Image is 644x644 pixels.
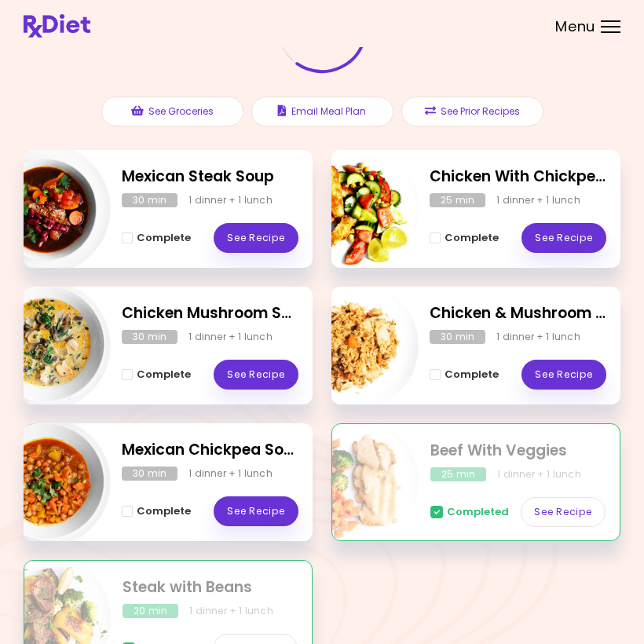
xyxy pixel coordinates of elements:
span: Complete [445,368,499,381]
div: 1 dinner + 1 lunch [496,193,580,207]
img: Info - Beef With Veggies [289,418,419,548]
a: See Recipe - Mexican Chickpea Soup [214,496,298,526]
button: Complete - Mexican Steak Soup [122,229,191,247]
div: 25 min [430,193,485,207]
h2: Chicken & Mushroom Risotto [430,302,606,325]
a: See Recipe - Mexican Steak Soup [214,223,298,253]
h2: Mexican Steak Soup [122,166,298,188]
div: 1 dinner + 1 lunch [188,330,273,344]
div: 30 min [122,193,177,207]
img: Info - Chicken With Chickpea Salad [288,144,419,274]
button: Complete - Chicken With Chickpea Salad [430,229,499,247]
h2: Chicken With Chickpea Salad [430,166,606,188]
a: See Recipe - Beef With Veggies [521,497,606,527]
span: Completed [447,506,509,518]
div: 30 min [430,330,485,344]
img: RxDiet [24,14,90,38]
h2: Chicken Mushroom Soup [122,302,298,325]
div: 1 dinner + 1 lunch [497,467,581,481]
span: Menu [555,20,595,34]
div: 1 dinner + 1 lunch [188,467,273,481]
button: See Groceries [101,97,243,126]
button: Complete - Chicken Mushroom Soup [122,365,191,384]
a: See Recipe - Chicken Mushroom Soup [214,360,298,390]
img: Info - Chicken & Mushroom Risotto [288,280,419,411]
span: Complete [137,368,191,381]
button: Complete - Mexican Chickpea Soup [122,502,191,521]
button: Email Meal Plan [251,97,393,126]
h2: Steak with Beans [123,576,298,599]
div: 30 min [122,467,177,481]
button: Complete - Chicken & Mushroom Risotto [430,365,499,384]
div: 20 min [123,604,178,618]
div: 1 dinner + 1 lunch [496,330,580,344]
span: Complete [137,232,191,244]
h2: Beef With Veggies [430,440,606,463]
div: 30 min [122,330,177,344]
div: 1 dinner + 1 lunch [189,604,273,618]
span: Complete [445,232,499,244]
h2: Mexican Chickpea Soup [122,439,298,462]
a: See Recipe - Chicken & Mushroom Risotto [521,360,606,390]
button: See Prior Recipes [401,97,543,126]
span: Complete [137,505,191,518]
div: 1 dinner + 1 lunch [188,193,273,207]
a: See Recipe - Chicken With Chickpea Salad [521,223,606,253]
div: 25 min [430,467,486,481]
